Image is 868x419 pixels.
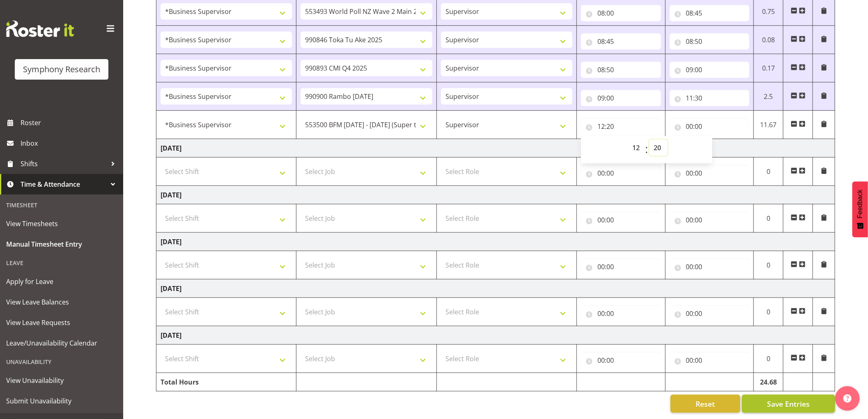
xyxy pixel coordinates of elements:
a: Manual Timesheet Entry [2,234,121,254]
span: View Unavailability [6,374,117,387]
td: [DATE] [156,233,835,251]
div: Timesheet [2,197,121,213]
a: Submit Unavailability [2,391,121,411]
div: Symphony Research [23,63,100,76]
a: View Leave Requests [2,312,121,333]
input: Click to select... [581,5,661,21]
span: Save Entries [767,398,810,409]
td: [DATE] [156,139,835,158]
div: Unavailability [2,353,121,370]
input: Click to select... [581,165,661,181]
span: View Timesheets [6,218,117,230]
span: View Leave Balances [6,296,117,308]
td: 0 [754,251,783,279]
input: Click to select... [581,62,661,78]
td: 0 [754,204,783,233]
input: Click to select... [581,118,661,135]
a: View Timesheets [2,213,121,234]
span: Feedback [857,190,864,218]
input: Click to select... [670,90,750,106]
td: 0 [754,345,783,373]
td: [DATE] [156,326,835,345]
input: Click to select... [581,305,661,322]
input: Click to select... [670,118,750,135]
button: Reset [671,395,740,413]
span: Inbox [21,137,119,149]
input: Click to select... [581,352,661,369]
span: Reset [696,398,715,409]
td: 0 [754,158,783,186]
td: Total Hours [156,373,296,392]
input: Click to select... [670,165,750,181]
td: 11.67 [754,111,783,139]
button: Save Entries [742,395,835,413]
a: Apply for Leave [2,271,121,292]
td: 0.08 [754,26,783,54]
input: Click to select... [670,33,750,50]
input: Click to select... [670,212,750,228]
div: Leave [2,254,121,271]
a: View Unavailability [2,370,121,391]
input: Click to select... [581,212,661,228]
input: Click to select... [581,33,661,50]
td: [DATE] [156,279,835,298]
td: 2.5 [754,82,783,111]
button: Feedback - Show survey [852,181,868,237]
span: Shifts [21,158,107,170]
td: 0.17 [754,54,783,82]
a: View Leave Balances [2,292,121,312]
input: Click to select... [670,5,750,21]
input: Click to select... [670,62,750,78]
img: help-xxl-2.png [843,394,852,403]
td: 0 [754,298,783,326]
span: Time & Attendance [21,178,107,190]
input: Click to select... [670,259,750,275]
img: Rosterit website logo [6,21,74,37]
td: 24.68 [754,373,783,392]
a: Leave/Unavailability Calendar [2,333,121,353]
input: Click to select... [670,305,750,322]
span: : [645,140,648,160]
input: Click to select... [581,259,661,275]
span: Leave/Unavailability Calendar [6,337,117,349]
span: Manual Timesheet Entry [6,238,117,250]
td: [DATE] [156,186,835,204]
input: Click to select... [670,352,750,369]
span: Roster [21,117,119,129]
input: Click to select... [581,90,661,106]
span: Submit Unavailability [6,395,117,407]
span: Apply for Leave [6,275,117,288]
span: View Leave Requests [6,316,117,329]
